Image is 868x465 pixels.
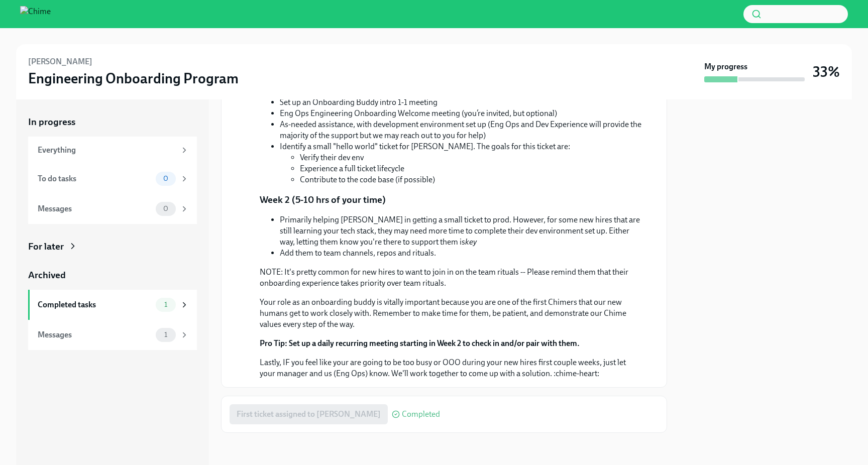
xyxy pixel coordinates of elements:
[260,338,580,348] strong: Pro Tip: Set up a daily recurring meeting starting in Week 2 to check in and/or pair with them.
[813,63,840,81] h3: 33%
[300,152,642,163] li: Verify their dev env
[280,214,642,248] li: Primarily helping [PERSON_NAME] in getting a small ticket to prod. However, for some new hires th...
[28,137,197,164] a: Everything
[260,297,642,330] p: Your role as an onboarding buddy is vitally important because you are one of the first Chimers th...
[28,164,197,194] a: To do tasks0
[402,410,440,418] span: Completed
[28,320,197,350] a: Messages1
[157,205,174,212] span: 0
[38,203,152,214] div: Messages
[38,329,152,340] div: Messages
[280,119,642,141] li: As-needed assistance, with development environment set up (Eng Ops and Dev Experience will provid...
[280,248,642,259] li: Add them to team channels, repos and rituals.
[260,267,642,289] p: NOTE: It's pretty common for new hires to want to join in on the team rituals -- Please remind th...
[300,163,642,174] li: Experience a full ticket lifecycle
[704,61,747,72] strong: My progress
[300,174,642,185] li: Contribute to the code base (if possible)
[38,145,176,156] div: Everything
[28,290,197,320] a: Completed tasks1
[28,56,92,67] h6: [PERSON_NAME]
[260,357,642,379] p: Lastly, IF you feel like your are going to be too busy or OOO during your new hires first couple ...
[38,299,152,310] div: Completed tasks
[280,141,642,185] li: Identify a small "hello world" ticket for [PERSON_NAME]. The goals for this ticket are:
[280,108,642,119] li: Eng Ops Engineering Onboarding Welcome meeting (you’re invited, but optional)
[158,331,173,338] span: 1
[158,301,173,308] span: 1
[157,175,174,182] span: 0
[28,240,197,253] a: For later
[260,193,386,206] p: Week 2 (5-10 hrs of your time)
[28,269,197,282] a: Archived
[28,115,197,129] a: In progress
[28,194,197,224] a: Messages0
[28,240,64,253] div: For later
[280,97,642,108] li: Set up an Onboarding Buddy intro 1-1 meeting
[20,6,51,22] img: Chime
[38,173,152,184] div: To do tasks
[28,69,239,87] h3: Engineering Onboarding Program
[465,237,477,247] em: key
